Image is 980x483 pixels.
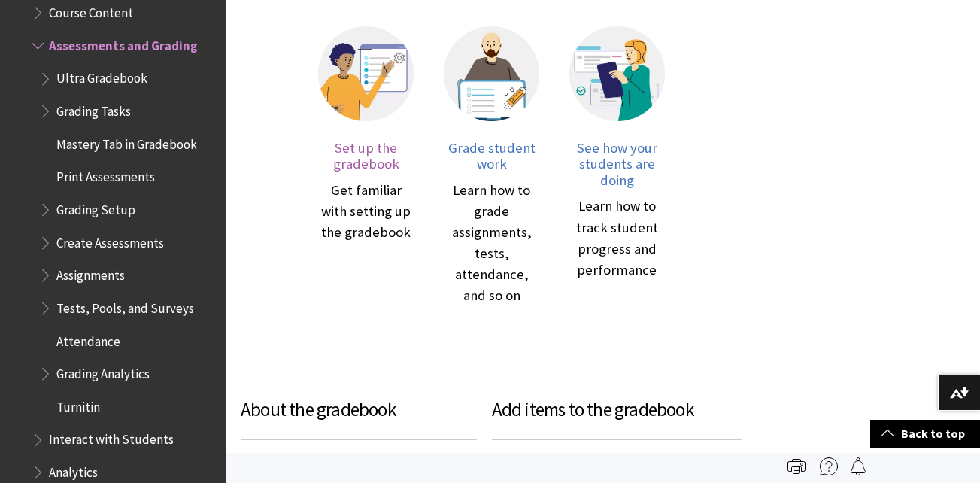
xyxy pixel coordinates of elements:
span: Set up the gradebook [333,139,399,173]
span: Turnitin [56,394,100,415]
div: Get familiar with setting up the gradebook [318,180,414,243]
a: Illustration of a person in front of a screen with a settings icon on it. Set up the gradebook Ge... [318,26,414,307]
span: Attendance [56,329,120,349]
img: Illustration of a person behind a screen with a pencil icon on it. [444,26,539,122]
span: Tests, Pools, and Surveys [56,296,194,316]
span: Interact with Students [49,427,174,448]
img: Follow this page [849,457,867,475]
img: Illustration of a person holding a mobile device with report screens displayed behind them. [569,26,665,122]
span: Analytics [49,460,98,480]
span: Grading Analytics [56,361,150,381]
span: Assessments and Grading [49,33,198,53]
div: Learn how to track student progress and performance [569,196,665,280]
img: More help [820,457,838,475]
span: Grade student work [448,139,536,173]
span: Grading Tasks [56,99,131,119]
img: Illustration of a person in front of a screen with a settings icon on it. [318,26,414,122]
a: Illustration of a person holding a mobile device with report screens displayed behind them. See h... [569,26,665,307]
span: Mastery Tab in Gradebook [56,132,197,152]
h3: About the gradebook [241,396,477,440]
span: See how your students are doing [577,139,657,189]
div: Learn how to grade assignments, tests, attendance, and so on [444,180,539,306]
span: Print Assessments [56,165,155,185]
img: Print [787,457,806,475]
span: Assignments [56,263,125,283]
span: Ultra Gradebook [56,66,147,87]
span: Create Assessments [56,230,164,251]
a: Back to top [870,420,980,448]
span: Grading Setup [56,197,135,217]
a: Illustration of a person behind a screen with a pencil icon on it. Grade student work Learn how t... [444,26,539,307]
h3: Add items to the gradebook [492,396,743,440]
